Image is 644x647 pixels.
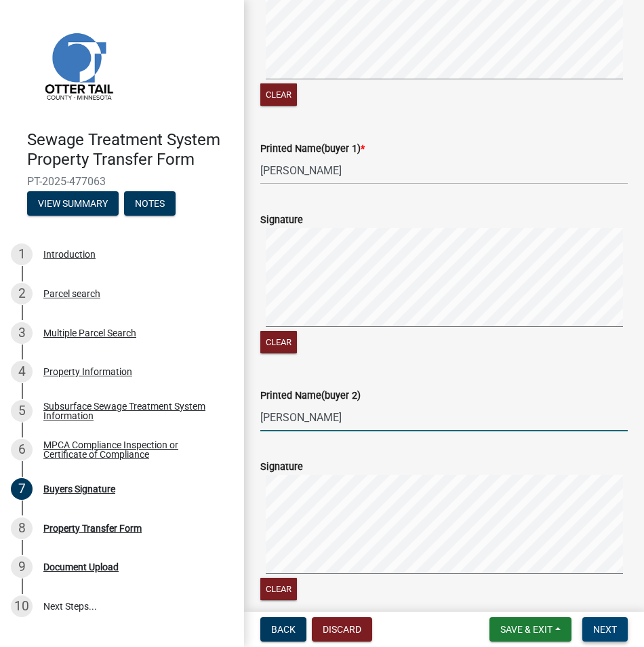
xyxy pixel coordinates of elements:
[11,243,33,265] div: 1
[11,595,33,617] div: 10
[27,199,119,210] wm-modal-confirm: Summary
[124,199,176,210] wm-modal-confirm: Notes
[43,289,100,298] div: Parcel search
[43,484,115,494] div: Buyers Signature
[260,144,365,154] label: Printed Name(buyer 1)
[271,624,296,635] span: Back
[260,617,306,642] button: Back
[11,439,33,460] div: 6
[593,624,617,635] span: Next
[260,391,361,401] label: Printed Name(buyer 2)
[11,361,33,383] div: 4
[27,191,119,216] button: View Summary
[43,562,119,572] div: Document Upload
[27,14,129,116] img: Otter Tail County, Minnesota
[11,400,33,422] div: 5
[260,463,303,472] label: Signature
[43,328,136,338] div: Multiple Parcel Search
[43,401,222,420] div: Subsurface Sewage Treatment System Information
[43,524,142,533] div: Property Transfer Form
[11,517,33,539] div: 8
[11,478,33,500] div: 7
[43,367,132,376] div: Property Information
[489,617,571,642] button: Save & Exit
[11,556,33,578] div: 9
[582,617,628,642] button: Next
[43,440,222,459] div: MPCA Compliance Inspection or Certificate of Compliance
[260,216,303,225] label: Signature
[43,250,96,259] div: Introduction
[11,322,33,344] div: 3
[27,130,233,170] h4: Sewage Treatment System Property Transfer Form
[260,578,297,600] button: Clear
[260,83,297,106] button: Clear
[312,617,372,642] button: Discard
[260,331,297,353] button: Clear
[124,191,176,216] button: Notes
[27,175,217,188] span: PT-2025-477063
[11,283,33,305] div: 2
[500,624,552,635] span: Save & Exit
